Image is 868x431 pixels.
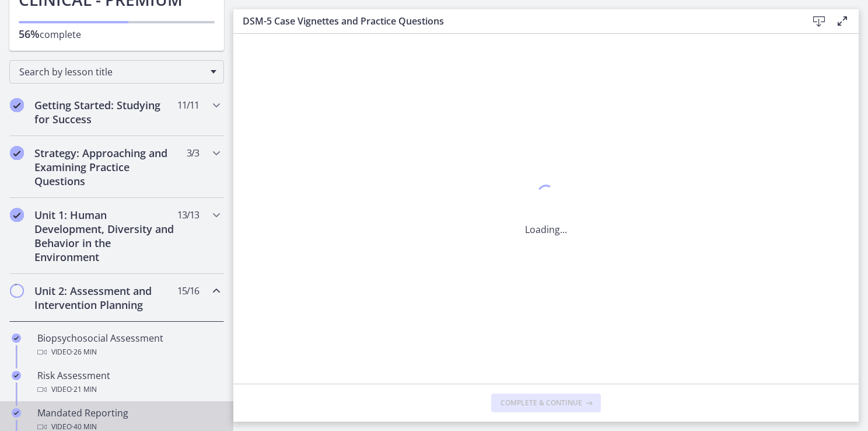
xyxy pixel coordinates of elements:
[525,223,567,237] p: Loading...
[37,345,219,359] div: Video
[12,408,21,418] i: Completed
[34,208,177,264] h2: Unit 1: Human Development, Diversity and Behavior in the Environment
[19,27,40,41] span: 56%
[243,14,789,28] h3: DSM-5 Case Vignettes and Practice Questions
[12,371,21,380] i: Completed
[525,182,567,208] div: 1
[12,333,21,343] i: Completed
[37,369,219,397] div: Risk Assessment
[72,345,97,359] span: · 26 min
[177,284,199,298] span: 15 / 16
[9,60,224,84] div: Search by lesson title
[177,208,199,222] span: 13 / 13
[501,398,582,408] span: Complete & continue
[72,383,97,397] span: · 21 min
[10,98,24,112] i: Completed
[10,208,24,222] i: Completed
[34,146,177,188] h2: Strategy: Approaching and Examining Practice Questions
[19,65,205,78] span: Search by lesson title
[19,27,215,41] p: complete
[177,98,199,112] span: 11 / 11
[187,146,199,160] span: 3 / 3
[34,284,177,312] h2: Unit 2: Assessment and Intervention Planning
[34,98,177,126] h2: Getting Started: Studying for Success
[37,331,219,359] div: Biopsychosocial Assessment
[491,394,601,412] button: Complete & continue
[10,146,24,160] i: Completed
[37,383,219,397] div: Video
